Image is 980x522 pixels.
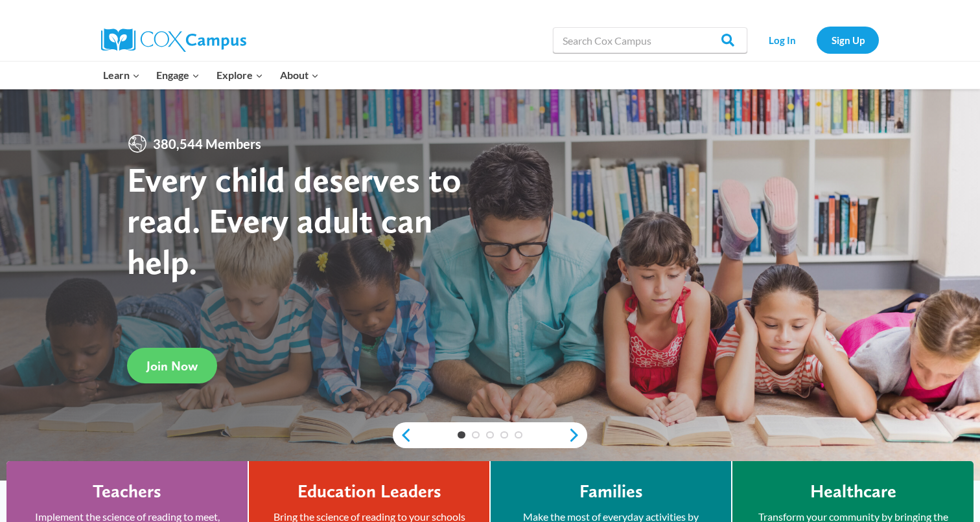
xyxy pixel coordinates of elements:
[103,67,140,84] span: Learn
[754,27,879,53] nav: Secondary Navigation
[515,431,522,439] a: 5
[393,422,587,448] div: content slider buttons
[101,28,246,52] img: Cox Campus
[810,481,896,503] h4: Healthcare
[486,431,494,439] a: 3
[393,427,412,443] a: previous
[500,431,508,439] a: 4
[216,67,263,84] span: Explore
[93,481,161,503] h4: Teachers
[127,348,217,383] a: Join Now
[754,27,810,53] a: Log In
[568,427,587,443] a: next
[817,27,879,53] a: Sign Up
[156,67,200,84] span: Engage
[148,133,266,154] span: 380,544 Members
[553,27,747,53] input: Search Cox Campus
[297,481,441,503] h4: Education Leaders
[458,431,465,439] a: 1
[95,62,327,89] nav: Primary Navigation
[472,431,480,439] a: 2
[579,481,643,503] h4: Families
[146,358,198,374] span: Join Now
[127,159,461,282] strong: Every child deserves to read. Every adult can help.
[280,67,319,84] span: About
